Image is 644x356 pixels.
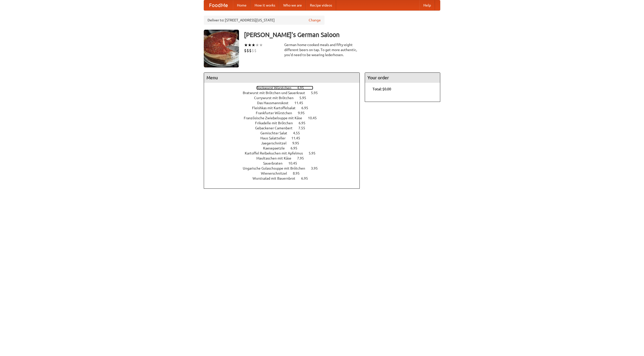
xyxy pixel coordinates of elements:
[294,101,308,105] span: 11.45
[306,0,336,10] a: Recipe videos
[298,126,310,130] span: 7.55
[247,48,249,53] li: $
[253,176,317,180] a: Wurstsalad mit Bauernbrot 6.95
[252,106,317,110] a: Fleishkas mit Kartoffelsalat 6.95
[292,141,304,145] span: 9.95
[309,151,320,155] span: 5.95
[309,18,321,23] a: Change
[365,73,440,83] h4: Your order
[253,176,300,180] span: Wurstsalad mit Bauernbrot
[244,48,247,53] li: $
[293,131,305,135] span: 4.55
[261,171,292,175] span: Wienerschnitzel
[256,86,313,90] a: Bockwurst Würstchen 4.95
[263,161,306,165] a: Sauerbraten 10.45
[261,141,308,145] a: Jaegerschnitzel 9.95
[291,136,305,140] span: 11.45
[249,48,252,53] li: $
[261,141,292,145] span: Jaegerschnitzel
[260,131,309,135] a: Gemischter Salat 4.55
[311,91,323,95] span: 5.95
[244,116,326,120] a: Französische Zwiebelsuppe mit Käse 10.45
[256,111,314,115] a: Frankfurter Würstchen 9.95
[254,96,315,100] a: Currywurst mit Brötchen 5.95
[244,116,307,120] span: Französische Zwiebelsuppe mit Käse
[298,111,310,115] span: 9.95
[419,0,435,10] a: Help
[256,86,296,90] span: Bockwurst Würstchen
[257,101,312,105] a: Das Hausmannskost 11.45
[243,91,327,95] a: Bratwurst mit Brötchen und Sauerkraut 5.95
[260,136,291,140] span: Haus Salatteller
[204,73,359,83] h4: Menu
[257,101,294,105] span: Das Hausmannskost
[256,156,296,160] span: Maultaschen mit Käse
[243,91,310,95] span: Bratwurst mit Brötchen und Sauerkraut
[252,106,301,110] span: Fleishkas mit Kartoffelsalat
[260,131,292,135] span: Gemischter Salat
[245,151,325,155] a: Kartoffel Reibekuchen mit Apfelmus 5.95
[204,30,239,67] img: angular.jpg
[263,146,290,150] span: Kaesepaetzle
[301,176,313,180] span: 6.95
[263,146,307,150] a: Kaesepaetzle 6.95
[259,42,263,48] li: ★
[233,0,251,10] a: Home
[288,161,302,165] span: 10.45
[254,96,299,100] span: Currywurst mit Brötchen
[245,151,308,155] span: Kartoffel Reibekuchen mit Apfelmus
[244,42,248,48] li: ★
[204,16,325,25] div: Deliver to: [STREET_ADDRESS][US_STATE]
[299,96,311,100] span: 5.95
[244,30,440,40] h3: [PERSON_NAME]'s German Saloon
[255,121,298,125] span: Frikadelle mit Brötchen
[254,48,257,53] li: $
[255,126,298,130] span: Gebackener Camenbert
[255,126,314,130] a: Gebackener Camenbert 7.55
[291,146,302,150] span: 6.95
[252,48,254,53] li: $
[255,121,315,125] a: Frikadelle mit Brötchen 6.95
[308,116,322,120] span: 10.45
[299,121,310,125] span: 6.95
[252,42,255,48] li: ★
[279,0,306,10] a: Who we are
[256,111,297,115] span: Frankfurter Würstchen
[311,166,323,170] span: 3.95
[263,161,288,165] span: Sauerbraten
[248,42,252,48] li: ★
[204,0,233,10] a: FoodMe
[243,166,327,170] a: Ungarische Gulaschsuppe mit Brötchen 3.95
[261,171,309,175] a: Wienerschnitzel 8.95
[297,156,309,160] span: 7.95
[373,87,391,91] b: Total: $0.00
[297,86,309,90] span: 4.95
[256,156,313,160] a: Maultaschen mit Käse 7.95
[251,0,279,10] a: How it works
[284,42,360,57] div: German home-cooked meals and fifty-eight different beers on tap. To get more authentic, you'd nee...
[255,42,259,48] li: ★
[301,106,313,110] span: 6.95
[260,136,309,140] a: Haus Salatteller 11.45
[293,171,305,175] span: 8.95
[243,166,310,170] span: Ungarische Gulaschsuppe mit Brötchen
